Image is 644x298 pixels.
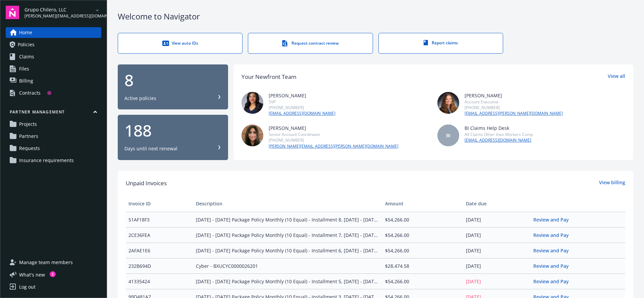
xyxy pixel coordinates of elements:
div: Request contract review [262,40,359,47]
span: Requests [19,143,40,154]
td: 51AF18F3 [126,212,193,227]
button: Grupo Chilero, LLC[PERSON_NAME][EMAIL_ADDRESS][DOMAIN_NAME]arrowDropDown [24,6,101,19]
a: Projects [6,119,101,130]
td: 232B694D [126,258,193,274]
div: [PERSON_NAME] [269,125,398,132]
span: [DATE] - [DATE] Package Policy Monthly (10 Equal) - Installment 5, [DATE] - [DATE] Auto Policy Mo... [196,278,379,285]
a: [EMAIL_ADDRESS][PERSON_NAME][DOMAIN_NAME] [465,110,563,116]
span: Home [19,27,32,38]
a: [EMAIL_ADDRESS][DOMAIN_NAME] [465,137,533,143]
span: [PERSON_NAME][EMAIL_ADDRESS][DOMAIN_NAME] [24,13,93,19]
td: 2AFAE1E6 [126,243,193,258]
a: Review and Pay [533,278,574,285]
a: Request contract review [248,33,373,54]
td: [DATE] [463,274,531,289]
div: 8 [124,72,221,88]
div: [PERSON_NAME] [269,92,335,99]
div: BI Claims Help Desk [465,125,533,132]
a: Insurance requirements [6,155,101,166]
div: [PERSON_NAME] [465,92,563,99]
div: 188 [124,122,221,139]
a: View all [608,72,625,81]
button: 188Days until next renewal [118,115,228,160]
a: Report claims [378,33,503,54]
td: $54,266.00 [382,274,463,289]
img: photo [241,92,263,114]
span: Policies [18,39,35,50]
a: Manage team members [6,257,101,268]
span: Insurance requirements [19,155,74,166]
a: View auto IDs [118,33,243,54]
div: Report claims [392,40,489,46]
a: arrowDropDown [93,6,101,14]
div: [PHONE_NUMBER] [465,105,563,110]
td: [DATE] [463,212,531,227]
div: Log out [19,282,36,292]
a: View billing [599,179,625,188]
td: $54,266.00 [382,243,463,258]
a: Contracts [6,88,101,98]
a: Review and Pay [533,247,574,254]
td: [DATE] [463,227,531,243]
a: Requests [6,143,101,154]
div: All Claims Other than Workers Comp [465,132,533,137]
a: Billing [6,76,101,86]
a: Review and Pay [533,232,574,238]
td: [DATE] [463,258,531,274]
span: [DATE] - [DATE] Package Policy Monthly (10 Equal) - Installment 8, [DATE] - [DATE] Auto Policy Mo... [196,216,379,223]
div: Senior Account Coordinator [269,132,398,137]
div: Welcome to Navigator [118,11,633,22]
span: Unpaid Invoices [126,179,167,188]
div: [PHONE_NUMBER] [269,105,335,110]
span: What ' s new [19,271,45,278]
span: Manage team members [19,257,73,268]
td: $54,266.00 [382,227,463,243]
div: 2 [50,271,56,277]
button: Partner management [6,109,101,117]
a: [PERSON_NAME][EMAIL_ADDRESS][PERSON_NAME][DOMAIN_NAME] [269,143,398,149]
img: photo [241,125,263,146]
span: [DATE] - [DATE] Package Policy Monthly (10 Equal) - Installment 6, [DATE] - [DATE] Auto Policy Mo... [196,247,379,254]
a: Review and Pay [533,216,574,223]
span: Claims [19,51,34,62]
span: Cyber - BXUCYC0000026201 [196,262,379,269]
a: Policies [6,39,101,50]
a: [EMAIL_ADDRESS][DOMAIN_NAME] [269,110,335,116]
th: Description [193,196,382,212]
div: Your Newfront Team [241,72,297,81]
span: [DATE] - [DATE] Package Policy Monthly (10 Equal) - Installment 7, [DATE] - [DATE] Auto Policy Mo... [196,232,379,239]
th: Date due [463,196,531,212]
th: Amount [382,196,463,212]
span: Billing [19,76,33,86]
img: photo [437,92,459,114]
td: 41335424 [126,274,193,289]
td: $28,474.58 [382,258,463,274]
div: Days until next renewal [124,145,177,152]
span: Partners [19,131,38,142]
button: What's new2 [6,271,56,278]
td: 2CE36FEA [126,227,193,243]
td: [DATE] [463,243,531,258]
td: $54,266.00 [382,212,463,227]
span: Grupo Chilero, LLC [24,6,93,13]
a: Home [6,27,101,38]
img: navigator-logo.svg [6,6,19,19]
div: Contracts [19,88,41,98]
div: [PHONE_NUMBER] [269,137,398,143]
span: BI [446,132,450,139]
a: Review and Pay [533,263,574,269]
div: Active policies [124,95,156,102]
div: View auto IDs [131,40,229,47]
a: Partners [6,131,101,142]
button: 8Active policies [118,64,228,110]
a: Claims [6,51,101,62]
a: Files [6,63,101,74]
div: Account Executive [465,99,563,105]
div: SVP [269,99,335,105]
span: Projects [19,119,37,130]
span: Files [19,63,29,74]
th: Invoice ID [126,196,193,212]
